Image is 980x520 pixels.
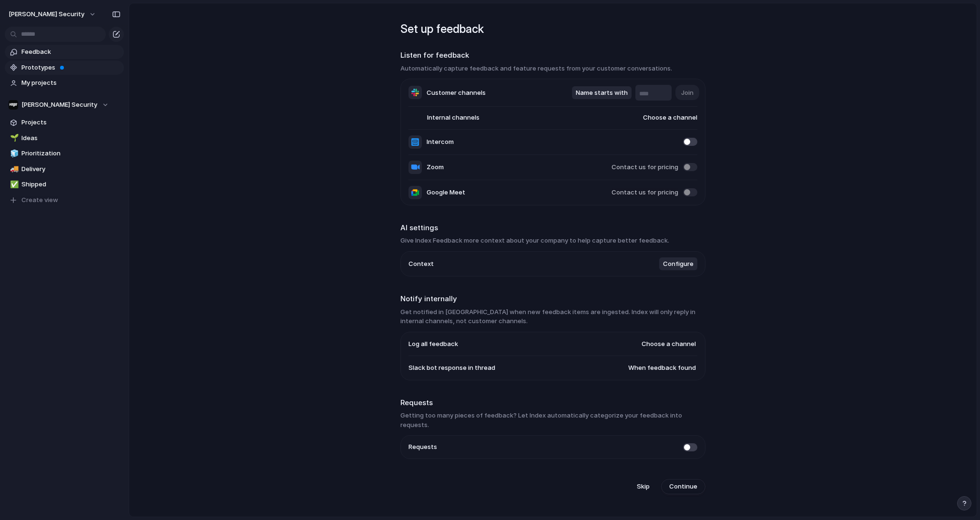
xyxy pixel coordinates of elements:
span: Feedback [21,47,121,57]
span: Configure [663,259,694,269]
span: My projects [21,78,121,88]
div: 🚚 [10,163,17,174]
button: Configure [659,257,697,271]
span: Intercom [427,137,454,147]
span: Ideas [21,133,121,143]
div: 🧊 [10,148,17,159]
div: ✅ [10,179,17,190]
h3: Give Index Feedback more context about your company to help capture better feedback. [400,236,705,245]
a: 🌱Ideas [5,131,124,145]
button: [PERSON_NAME] Security [4,7,101,22]
span: Skip [637,482,650,491]
span: Contact us for pricing [612,163,678,172]
h2: Listen for feedback [400,50,705,61]
a: Prototypes [5,61,124,75]
h1: Set up feedback [400,20,705,38]
span: Prototypes [21,63,121,72]
h2: AI settings [400,223,705,234]
span: Contact us for pricing [612,188,678,197]
span: Context [408,259,434,269]
button: Name starts with [572,86,632,100]
span: Requests [408,442,437,452]
span: Delivery [21,164,121,174]
span: Create view [21,195,58,205]
span: Google Meet [427,188,465,197]
button: 🌱 [9,133,18,143]
span: Slack bot response in thread [408,363,495,373]
a: Feedback [5,45,124,59]
button: ✅ [9,180,18,189]
a: 🧊Prioritization [5,146,124,161]
span: When feedback found [628,363,696,373]
h3: Automatically capture feedback and feature requests from your customer conversations. [400,64,705,73]
h3: Get notified in [GEOGRAPHIC_DATA] when new feedback items are ingested. Index will only reply in ... [400,307,705,326]
h2: Notify internally [400,294,705,305]
button: Create view [5,193,124,207]
span: [PERSON_NAME] Security [21,100,97,110]
a: My projects [5,76,124,90]
a: Projects [5,115,124,130]
span: Internal channels [408,113,480,122]
button: Continue [661,479,705,494]
span: Log all feedback [408,339,458,349]
button: [PERSON_NAME] Security [5,98,124,112]
span: Choose a channel [642,339,696,349]
span: Continue [669,482,697,491]
h2: Requests [400,398,705,408]
span: Projects [21,118,121,127]
span: Name starts with [576,88,628,98]
span: Zoom [427,163,444,172]
button: 🚚 [9,164,18,174]
div: 🌱 [10,133,17,143]
button: Choose a channel [640,338,697,350]
a: ✅Shipped [5,177,124,192]
span: Choose a channel [624,113,697,122]
button: When feedback found [627,362,697,374]
span: Prioritization [21,149,121,158]
span: Customer channels [427,88,486,98]
button: Skip [629,479,657,494]
span: Shipped [21,180,121,189]
h3: Getting too many pieces of feedback? Let Index automatically categorize your feedback into requests. [400,411,705,429]
span: [PERSON_NAME] Security [9,10,84,19]
a: 🚚Delivery [5,162,124,176]
button: 🧊 [9,149,18,158]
